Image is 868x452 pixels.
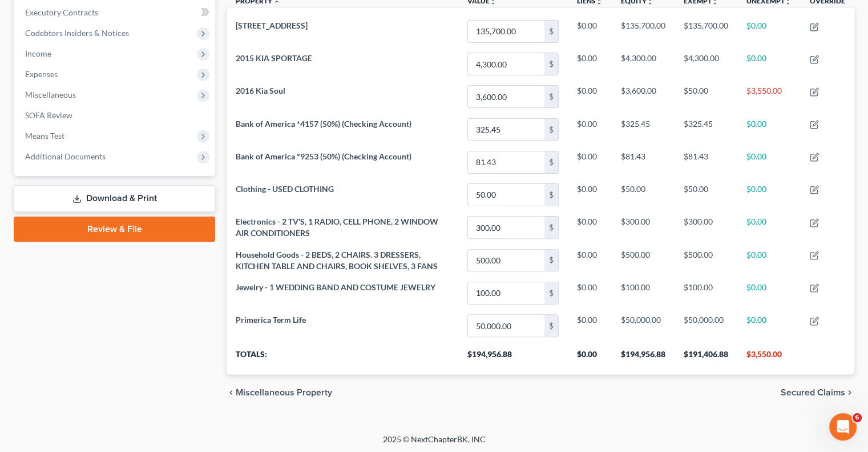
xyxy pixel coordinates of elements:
[468,119,544,141] input: 0.00
[236,151,411,161] span: Bank of America *9253 (50%) (Checking Account)
[236,119,411,129] span: Bank of America *4157 (50%) (Checking Account)
[468,184,544,206] input: 0.00
[675,146,737,178] td: $81.43
[737,178,801,211] td: $0.00
[16,2,215,23] a: Executory Contracts
[675,309,737,342] td: $50,000.00
[468,86,544,107] input: 0.00
[544,250,558,271] div: $
[468,151,544,173] input: 0.00
[737,211,801,243] td: $0.00
[612,146,675,178] td: $81.43
[568,342,612,374] th: $0.00
[236,86,285,95] span: 2016 Kia Soul
[612,15,675,47] td: $135,700.00
[568,211,612,243] td: $0.00
[568,178,612,211] td: $0.00
[612,342,675,374] th: $194,956.88
[236,315,306,325] span: Primerica Term Life
[781,388,845,397] span: Secured Claims
[612,244,675,277] td: $500.00
[227,388,236,397] i: chevron_left
[544,184,558,206] div: $
[568,309,612,342] td: $0.00
[675,244,737,277] td: $500.00
[612,48,675,81] td: $4,300.00
[25,151,106,161] span: Additional Documents
[737,113,801,146] td: $0.00
[568,277,612,309] td: $0.00
[544,119,558,141] div: $
[853,413,862,422] span: 6
[675,211,737,243] td: $300.00
[737,342,801,374] th: $3,550.00
[468,217,544,238] input: 0.00
[675,342,737,374] th: $191,406.88
[468,21,544,42] input: 0.00
[544,315,558,337] div: $
[612,81,675,113] td: $3,600.00
[612,113,675,146] td: $325.45
[737,48,801,81] td: $0.00
[14,185,215,212] a: Download & Print
[544,86,558,107] div: $
[675,81,737,113] td: $50.00
[468,315,544,337] input: 0.00
[568,146,612,178] td: $0.00
[16,105,215,126] a: SOFA Review
[845,388,854,397] i: chevron_right
[737,81,801,113] td: $3,550.00
[236,388,332,397] span: Miscellaneous Property
[236,250,438,271] span: Household Goods - 2 BEDS, 2 CHAIRS. 3 DRESSERS, KITCHEN TABLE AND CHAIRS, BOOK SHELVES, 3 FANS
[675,277,737,309] td: $100.00
[227,388,332,397] button: chevron_left Miscellaneous Property
[25,49,51,58] span: Income
[25,110,72,120] span: SOFA Review
[468,282,544,304] input: 0.00
[25,131,64,141] span: Means Test
[612,277,675,309] td: $100.00
[737,15,801,47] td: $0.00
[544,21,558,42] div: $
[612,309,675,342] td: $50,000.00
[568,81,612,113] td: $0.00
[236,184,334,194] span: Clothing - USED CLOTHING
[25,69,58,79] span: Expenses
[227,342,458,374] th: Totals:
[675,178,737,211] td: $50.00
[544,217,558,238] div: $
[568,48,612,81] td: $0.00
[544,282,558,304] div: $
[781,388,854,397] button: Secured Claims chevron_right
[612,211,675,243] td: $300.00
[675,48,737,81] td: $4,300.00
[675,15,737,47] td: $135,700.00
[829,413,857,441] iframe: Intercom live chat
[737,244,801,277] td: $0.00
[568,113,612,146] td: $0.00
[25,90,76,99] span: Miscellaneous
[544,53,558,75] div: $
[236,53,312,63] span: 2015 KIA SPORTAGE
[544,151,558,173] div: $
[612,178,675,211] td: $50.00
[458,342,568,374] th: $194,956.88
[14,217,215,242] a: Review & File
[25,7,98,17] span: Executory Contracts
[568,244,612,277] td: $0.00
[236,21,308,30] span: [STREET_ADDRESS]
[25,28,129,38] span: Codebtors Insiders & Notices
[468,53,544,75] input: 0.00
[737,309,801,342] td: $0.00
[568,15,612,47] td: $0.00
[468,250,544,271] input: 0.00
[236,282,435,292] span: Jewelry - 1 WEDDING BAND AND COSTUME JEWELRY
[675,113,737,146] td: $325.45
[737,146,801,178] td: $0.00
[737,277,801,309] td: $0.00
[236,217,438,238] span: Electronics - 2 TV'S, 1 RADIO, CELL PHONE, 2 WINDOW AIR CONDITIONERS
